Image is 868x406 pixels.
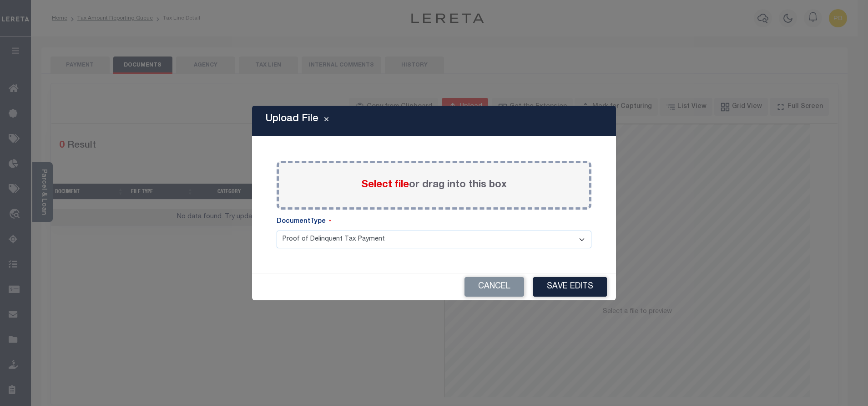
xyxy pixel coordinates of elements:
[361,180,409,190] span: Select file
[318,115,334,126] button: Close
[277,217,331,227] label: DocumentType
[361,178,507,193] label: or drag into this box
[266,113,318,125] h5: Upload File
[533,277,607,297] button: Save Edits
[464,277,524,297] button: Cancel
